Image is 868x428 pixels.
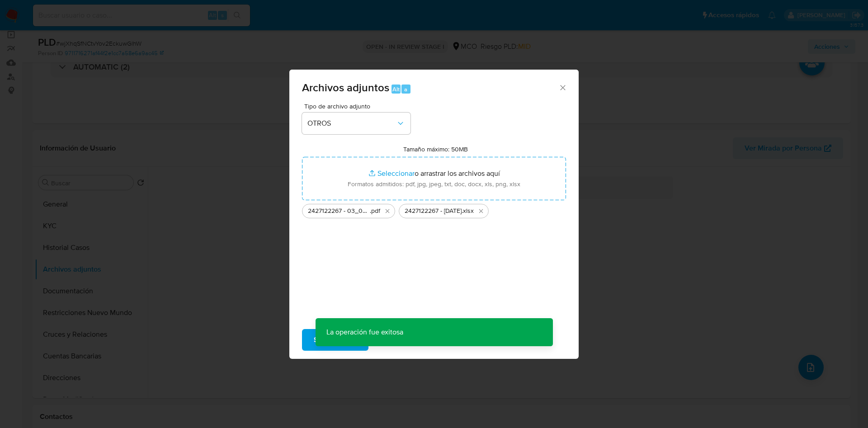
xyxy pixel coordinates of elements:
[316,318,414,346] p: La operación fue exitosa
[307,119,396,128] span: OTROS
[302,113,410,134] button: OTROS
[302,200,566,218] ul: Archivos seleccionados
[308,207,370,216] span: 2427122267 - 03_09_2025
[404,85,407,94] span: a
[370,207,380,216] span: .pdf
[304,103,413,109] span: Tipo de archivo adjunto
[302,80,389,95] span: Archivos adjuntos
[558,83,566,91] button: Cerrar
[403,145,468,153] label: Tamaño máximo: 50MB
[382,206,393,216] button: Eliminar 2427122267 - 03_09_2025.pdf
[405,207,462,216] span: 2427122267 - [DATE]
[462,207,474,216] span: .xlsx
[392,85,400,94] span: Alt
[314,330,357,350] span: Subir archivo
[302,329,368,351] button: Subir archivo
[476,206,486,216] button: Eliminar 2427122267 - 03-09-2025.xlsx
[384,330,413,350] span: Cancelar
